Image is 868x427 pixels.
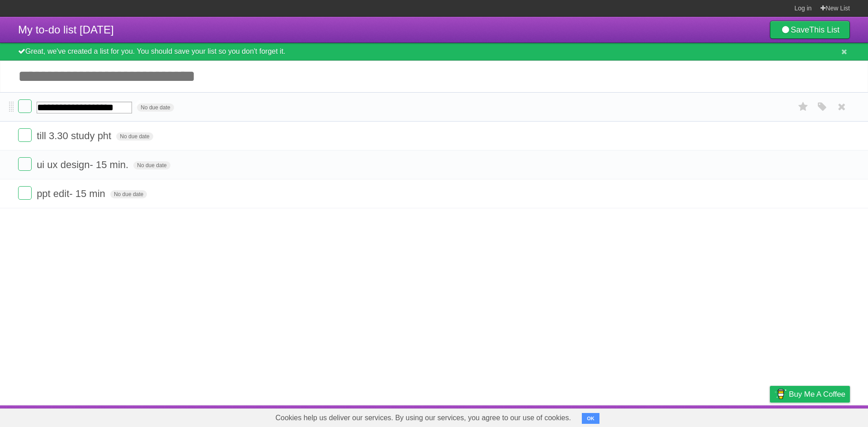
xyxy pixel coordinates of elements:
label: Done [18,99,32,113]
span: No due date [137,103,174,112]
span: Buy me a coffee [789,386,845,402]
span: No due date [110,190,147,198]
label: Done [18,186,32,200]
img: Buy me a coffee [774,386,787,402]
a: Buy me a coffee [770,386,850,403]
span: ppt edit- 15 min [37,188,108,199]
span: My to-do list [DATE] [18,23,114,36]
button: OK [582,413,599,424]
a: Developers [679,408,716,425]
span: No due date [116,132,153,141]
span: ui ux design- 15 min. [37,159,131,170]
a: About [650,408,669,425]
span: No due date [133,161,170,169]
a: Privacy [758,408,782,425]
label: Done [18,128,32,142]
span: Cookies help us deliver our services. By using our services, you agree to our use of cookies. [266,409,580,427]
a: Suggest a feature [793,408,850,425]
a: Terms [727,408,747,425]
label: Done [18,157,32,171]
label: Star task [795,99,812,114]
a: SaveThis List [770,21,850,39]
b: This List [809,25,840,34]
span: till 3.30 study pht [37,130,113,141]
